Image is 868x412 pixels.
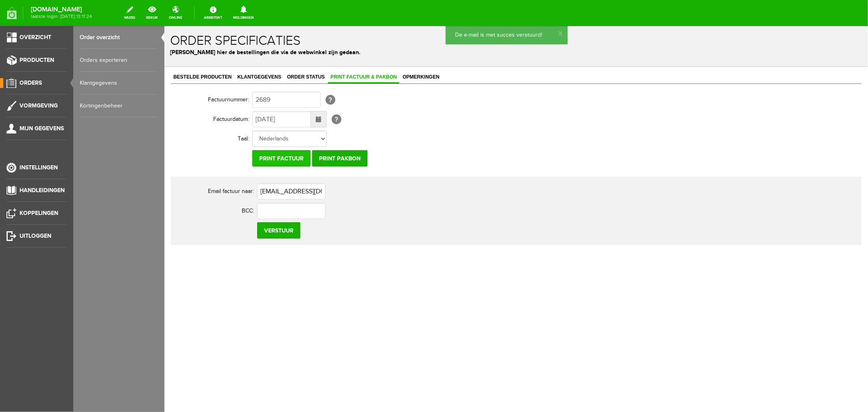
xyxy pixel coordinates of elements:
span: Handleidingen [20,187,65,194]
a: Assistent [199,4,227,22]
a: Print factuur & pakbon [164,46,235,57]
th: Factuurdatum: [7,83,88,103]
span: laatste login: [DATE] 13:11:24 [31,14,92,19]
span: Vormgeving [20,102,58,109]
input: Print pakbon [148,124,203,140]
a: Orders exporteren [80,49,158,72]
h1: Order specificaties [6,8,698,22]
a: Kortingenbeheer [80,94,158,117]
span: Opmerkingen [236,48,278,54]
span: Print factuur & pakbon [164,48,235,54]
span: Producten [20,57,54,64]
p: De e-mail is met succes verstuurd! [291,5,394,13]
span: Uitloggen [20,232,51,239]
th: Taal: [7,103,88,123]
a: x [394,3,398,11]
input: Datum tot... [88,85,146,101]
span: Mijn gegevens [20,125,64,132]
span: Overzicht [20,34,51,41]
span: Order status [120,48,163,54]
span: Koppelingen [20,210,58,217]
a: bekijk [141,4,163,22]
a: Klantgegevens [80,72,158,94]
span: Bestelde producten [7,48,70,54]
a: Klantgegevens [70,46,119,57]
a: Bestelde producten [7,46,70,57]
span: Instellingen [20,164,58,171]
p: [PERSON_NAME] hier de bestellingen die via de webwinkel zijn gedaan. [6,22,698,31]
th: BCC: [11,175,93,195]
th: Email factuur naar: [11,156,93,175]
a: Order status [120,46,163,57]
strong: [DOMAIN_NAME] [31,7,92,12]
a: Meldingen [228,4,259,22]
input: Print factuur [88,124,146,140]
span: Klantgegevens [70,48,119,54]
a: online [164,4,187,22]
span: Orders [20,79,42,86]
a: Order overzicht [80,26,158,49]
a: Opmerkingen [236,46,278,57]
a: wijzig [119,4,140,22]
span: [?] [161,69,171,79]
th: Factuurnummer: [7,64,88,83]
span: [?] [167,88,177,98]
input: Verstuur [93,196,136,213]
